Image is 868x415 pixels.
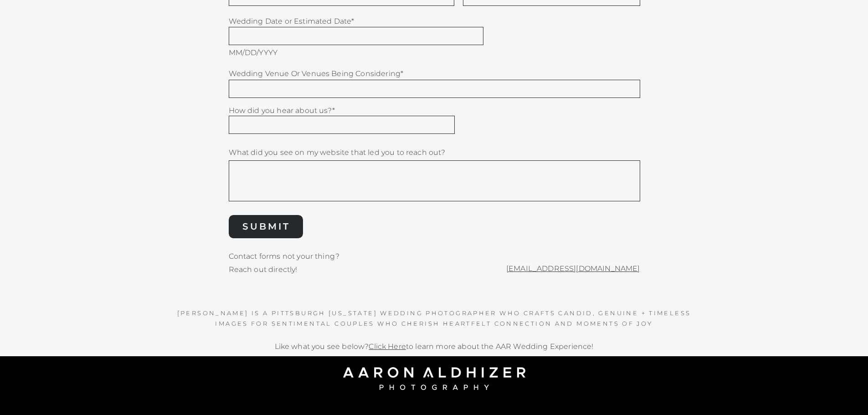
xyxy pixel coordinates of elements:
[161,308,708,335] p: [PERSON_NAME] is a Pittsburgh [US_STATE] Wedding photographer who crafts candid, genuine + timele...
[506,264,640,273] a: [EMAIL_ADDRESS][DOMAIN_NAME]
[229,104,454,114] p: How did you hear about us?*
[229,250,640,273] p: Contact forms not your thing? Reach out directly!
[231,221,302,238] a: SUBMIT
[369,342,406,351] a: Click Here
[229,46,320,56] p: MM/DD/YYYY
[229,146,640,158] p: What did you see on my website that led you to reach out?
[161,340,708,350] p: Like what you see below? to learn more about the AAR Wedding Experience!
[229,67,640,77] p: Wedding Venue Or Venues Being Considering*
[229,15,634,25] p: Wedding Date or Estimated Date*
